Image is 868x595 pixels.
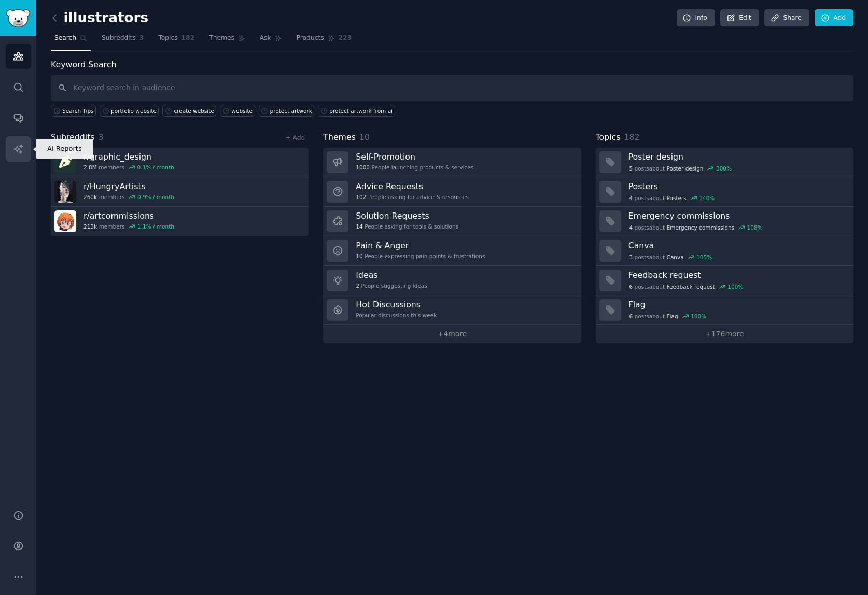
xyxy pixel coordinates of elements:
span: 14 [356,223,362,230]
span: 3 [139,34,144,43]
span: 2.8M [83,164,97,171]
a: Pain & Anger10People expressing pain points & frustrations [323,236,581,266]
div: post s about [628,252,713,262]
div: 108 % [747,224,763,231]
h3: Solution Requests [356,210,458,221]
div: People asking for advice & resources [356,193,468,201]
span: 4 [629,224,633,231]
div: website [231,107,253,115]
div: post s about [628,223,764,232]
span: Posters [667,194,687,202]
input: Keyword search in audience [51,75,853,101]
div: create website [174,107,214,115]
a: Share [764,9,809,27]
a: Advice Requests102People asking for advice & resources [323,177,581,207]
a: portfolio website [100,105,159,117]
a: Canva3postsaboutCanva105% [596,236,853,266]
span: Search [54,34,76,43]
span: Ask [260,34,271,43]
a: Flag6postsaboutFlag100% [596,295,853,325]
h3: Hot Discussions [356,299,437,310]
img: graphic_design [54,151,76,173]
span: 2 [356,282,359,289]
span: Themes [209,34,234,43]
a: +176more [596,325,853,343]
a: create website [162,105,216,117]
h3: Ideas [356,270,427,280]
h3: Flag [628,299,846,310]
h3: Self-Promotion [356,151,473,162]
span: Poster design [667,165,704,172]
a: + Add [285,134,305,141]
a: Poster design5postsaboutPoster design300% [596,148,853,177]
h3: r/ graphic_design [83,151,174,162]
h2: illustrators [51,10,148,26]
span: 5 [629,165,633,172]
a: website [220,105,255,117]
a: r/artcommissions213kmembers1.1% / month [51,207,309,236]
span: Emergency commissions [667,224,735,231]
div: 1.1 % / month [137,223,174,230]
h3: Feedback request [628,270,846,280]
h3: r/ artcommissions [83,210,174,221]
div: People launching products & services [356,164,473,171]
span: 3 [99,132,104,142]
div: members [83,164,174,171]
a: Products223 [293,30,355,51]
div: members [83,193,174,201]
div: post s about [628,282,744,291]
span: 4 [629,194,633,202]
span: 1000 [356,164,370,171]
div: protect artwork from ai [329,107,393,115]
div: People suggesting ideas [356,282,427,289]
span: 3 [629,253,633,261]
h3: r/ HungryArtists [83,181,174,192]
a: r/HungryArtists260kmembers0.9% / month [51,177,309,207]
span: 6 [629,283,633,290]
div: post s about [628,311,707,321]
a: protect artwork [259,105,315,117]
h3: Poster design [628,151,846,162]
a: Themes [205,30,249,51]
div: post s about [628,164,733,173]
img: HungryArtists [54,181,76,203]
a: Posters4postsaboutPosters140% [596,177,853,207]
a: Add [815,9,853,27]
div: 100 % [727,283,743,290]
label: Keyword Search [51,60,116,69]
span: Subreddits [51,131,95,144]
div: 100 % [691,313,706,320]
a: Solution Requests14People asking for tools & solutions [323,207,581,236]
img: GummySearch logo [6,9,30,27]
span: 182 [181,34,195,43]
a: Feedback request6postsaboutFeedback request100% [596,266,853,295]
span: Themes [323,131,356,144]
div: protect artwork [270,107,312,115]
a: Search [51,30,91,51]
div: 105 % [696,253,712,261]
button: Search Tips [51,105,96,117]
a: Edit [720,9,759,27]
a: Subreddits3 [98,30,147,51]
a: protect artwork from ai [318,105,395,117]
span: 6 [629,313,633,320]
div: 0.1 % / month [137,164,174,171]
img: artcommissions [54,210,76,232]
span: Topics [158,34,177,43]
span: Feedback request [667,283,715,290]
span: Search Tips [62,107,94,115]
span: 213k [83,223,97,230]
a: Self-Promotion1000People launching products & services [323,148,581,177]
a: Emergency commissions4postsaboutEmergency commissions108% [596,207,853,236]
div: Popular discussions this week [356,311,437,319]
span: Canva [667,253,684,261]
a: Hot DiscussionsPopular discussions this week [323,295,581,325]
span: 260k [83,193,97,201]
span: 223 [339,34,352,43]
div: People expressing pain points & frustrations [356,252,485,260]
div: portfolio website [111,107,157,115]
span: 102 [356,193,366,201]
h3: Posters [628,181,846,192]
div: members [83,223,174,230]
h3: Pain & Anger [356,240,485,251]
